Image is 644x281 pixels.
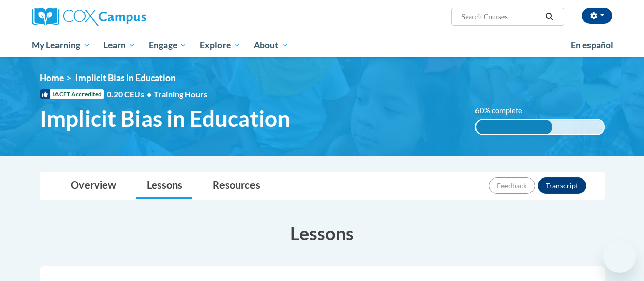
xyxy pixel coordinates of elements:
span: My Learning [32,39,90,52]
a: Lessons [136,172,192,199]
a: Explore [193,34,247,57]
label: 60% complete [475,105,534,116]
input: Search Courses [460,11,542,23]
a: Resources [203,172,270,199]
span: Explore [200,39,240,52]
a: Engage [142,34,193,57]
a: About [247,34,295,57]
iframe: Button to launch messaging window [603,240,636,273]
a: My Learning [25,34,97,57]
h3: Lessons [40,220,605,246]
img: Cox Campus [32,8,146,26]
a: Cox Campus [32,8,215,26]
span: • [147,89,151,99]
a: En español [564,35,620,56]
span: Implicit Bias in Education [75,72,176,83]
span: En español [571,40,613,50]
span: 0.20 CEUs [107,89,154,100]
button: Account Settings [582,8,612,24]
a: Learn [97,34,142,57]
span: Implicit Bias in Education [40,105,290,132]
a: Overview [61,172,126,199]
span: IACET Accredited [40,89,104,99]
div: 60% complete [476,120,553,134]
button: Feedback [489,177,535,194]
span: Learn [103,39,135,52]
a: Home [40,72,64,83]
button: Search [542,11,557,23]
span: Engage [149,39,187,52]
button: Transcript [538,177,586,194]
span: About [254,39,288,52]
div: Main menu [24,34,620,57]
span: Training Hours [154,89,207,99]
